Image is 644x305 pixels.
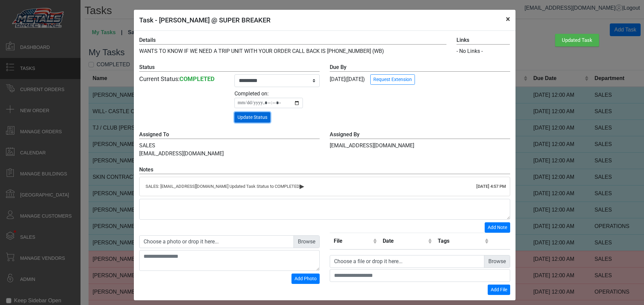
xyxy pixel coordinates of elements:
strong: COMPLETED [179,75,215,82]
span: Update Status [237,115,267,120]
div: [DATE] ([DATE]) [330,63,510,85]
div: Current Status: [139,74,224,83]
span: ▸ [300,184,304,188]
button: Update Status [234,112,270,123]
label: Assigned By [330,131,510,139]
span: Add File [491,287,507,292]
button: Add Note [485,222,510,233]
button: Close [500,10,516,28]
button: Add Photo [291,274,320,284]
div: SALES [EMAIL_ADDRESS][DOMAIN_NAME] [134,131,325,158]
div: - No Links - [457,47,510,55]
div: [EMAIL_ADDRESS][DOMAIN_NAME] [325,131,515,158]
div: SALES: [EMAIL_ADDRESS][DOMAIN_NAME] Updated Task Status to COMPLETED [146,183,504,190]
div: File [334,237,372,245]
th: Remove [490,233,510,249]
label: Links [457,36,510,45]
div: Date [383,237,426,245]
div: Updated Task [555,34,599,47]
label: Assigned To [139,131,320,139]
span: Add Photo [294,276,317,281]
div: WANTS TO KNOW IF WE NEED A TRIP UNIT WITH YOUR ORDER CALL BACK IS [PHONE_NUMBER] (WB) [134,36,452,55]
label: Notes [139,166,510,174]
h5: Task - [PERSON_NAME] @ SUPER BREAKER [139,15,271,25]
div: [DATE] 4:57 PM [476,183,506,190]
span: Request Extension [373,77,412,82]
div: Completed on: [234,90,320,108]
span: Add Note [488,225,507,230]
button: Add File [488,285,510,295]
button: Request Extension [370,74,415,85]
label: Details [139,36,447,45]
div: Tags [438,237,483,245]
label: Status [139,63,320,72]
label: Due By [330,63,510,72]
